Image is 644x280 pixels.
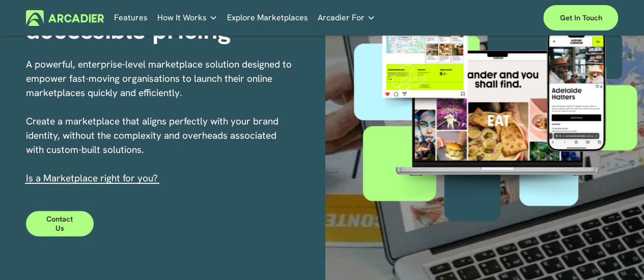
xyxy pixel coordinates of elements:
a: Explore Marketplaces [227,10,308,26]
a: Contact Us [26,211,94,236]
a: Get in touch [543,5,618,30]
a: s a Marketplace right for you? [29,172,158,184]
span: Arcadier For [318,11,365,25]
span: How It Works [157,11,207,25]
a: Features [114,10,148,26]
img: Arcadier [26,10,104,26]
p: A powerful, enterprise-level marketplace solution designed to empower fast-moving organisations t... [26,57,294,185]
a: folder dropdown [157,10,217,26]
a: folder dropdown [318,10,375,26]
span: I [26,172,158,184]
iframe: Chat Widget [593,231,644,280]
